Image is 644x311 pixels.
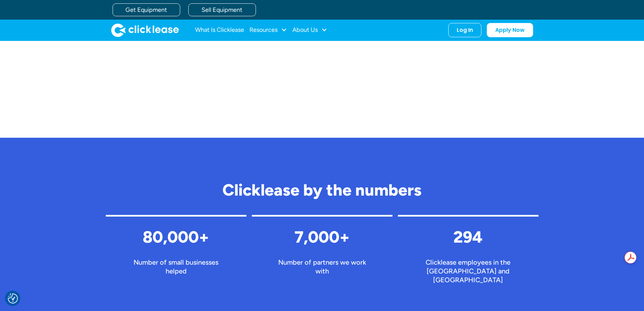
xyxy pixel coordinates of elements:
[106,181,539,199] h2: Clicklease by the numbers
[8,293,18,304] img: Revisit consent button
[111,23,179,37] a: home
[457,27,473,34] div: Log In
[195,23,244,37] a: What Is Clicklease
[294,227,350,247] strong: 7,000+
[417,258,520,284] p: Clicklease employees in the [GEOGRAPHIC_DATA] and [GEOGRAPHIC_DATA]
[271,258,374,275] p: Number of partners we work with
[292,23,327,37] div: About Us
[111,23,179,37] img: Clicklease logo
[8,293,18,304] button: Consent Preferences
[188,3,256,16] a: Sell Equipment
[417,227,520,247] h3: 294
[125,258,228,275] p: Number of small businesses helped
[487,23,533,37] a: Apply Now
[113,3,180,16] a: Get Equipment
[125,227,228,247] h3: 80,000+
[249,23,287,37] div: Resources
